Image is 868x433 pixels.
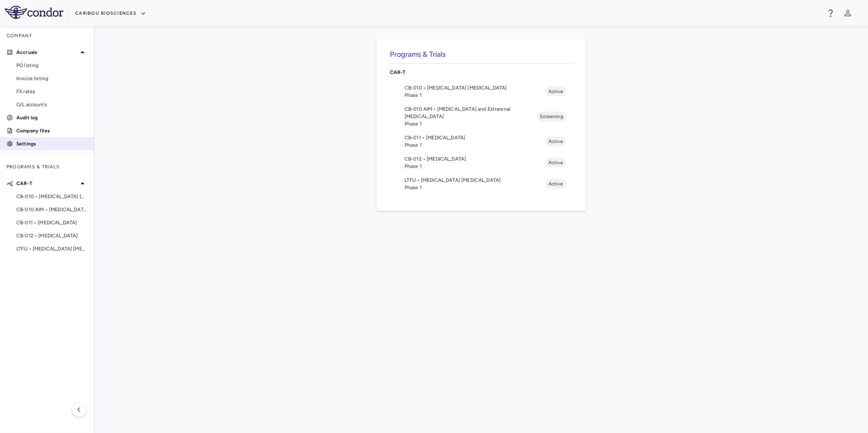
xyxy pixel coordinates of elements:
span: CB-012 • [MEDICAL_DATA] [16,232,87,239]
span: CB-010 AIM • [MEDICAL_DATA] and Extrarenal [MEDICAL_DATA] [405,105,537,120]
span: LTFU • [MEDICAL_DATA] [MEDICAL_DATA] [405,176,545,184]
span: FX rates [16,88,87,95]
span: CB-010 • [MEDICAL_DATA] [MEDICAL_DATA] [16,193,87,200]
span: CB-010 • [MEDICAL_DATA] [MEDICAL_DATA] [405,84,545,92]
li: CB-011 • [MEDICAL_DATA]Phase 1Active [390,131,573,152]
span: Active [545,88,566,95]
p: Settings [16,140,87,147]
img: logo-full-SnFGN8VE.png [5,6,63,19]
span: Phase 1 [405,120,537,127]
li: CB-010 • [MEDICAL_DATA] [MEDICAL_DATA]Phase 1Active [390,81,573,102]
li: LTFU • [MEDICAL_DATA] [MEDICAL_DATA]Phase 1Active [390,173,573,194]
li: CB-010 AIM • [MEDICAL_DATA] and Extrarenal [MEDICAL_DATA]Phase 1Screening [390,102,573,131]
span: Active [545,180,566,187]
span: PO listing [16,62,87,69]
span: CB-011 • [MEDICAL_DATA] [16,219,87,226]
span: LTFU • [MEDICAL_DATA] [MEDICAL_DATA] [16,245,87,252]
span: Phase 1 [405,184,545,191]
p: CAR-T [16,180,78,187]
button: Caribou Biosciences [75,7,146,20]
span: Phase 1 [405,92,545,99]
span: Phase 1 [405,163,545,170]
p: CAR-T [390,69,573,76]
span: CB-010 AIM • [MEDICAL_DATA] and Extrarenal [MEDICAL_DATA] [16,206,87,213]
span: Active [545,138,566,145]
p: Audit log [16,114,87,121]
span: CB-012 • [MEDICAL_DATA] [405,155,545,163]
p: Accruals [16,49,78,56]
span: G/L accounts [16,101,87,108]
p: Company files [16,127,87,134]
div: CAR-T [390,64,573,81]
span: Active [545,159,566,166]
li: CB-012 • [MEDICAL_DATA]Phase 1Active [390,152,573,173]
span: Screening [537,113,566,120]
span: Phase 1 [405,141,545,149]
span: CB-011 • [MEDICAL_DATA] [405,134,545,141]
span: Invoice listing [16,75,87,82]
h6: Programs & Trials [390,49,573,60]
